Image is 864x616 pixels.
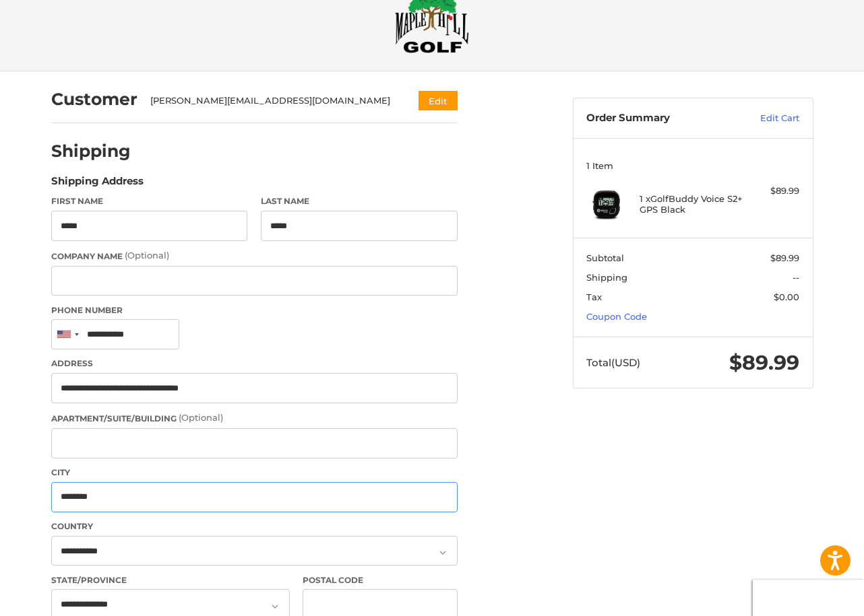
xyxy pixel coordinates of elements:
[52,320,83,349] div: United States: +1
[731,112,799,125] a: Edit Cart
[51,141,131,162] h2: Shipping
[640,193,743,215] h4: 1 x GolfBuddy Voice S2+ GPS Black
[51,467,458,479] label: City
[419,91,458,110] button: Edit
[261,195,458,207] label: Last Name
[793,272,799,283] span: --
[51,195,248,207] label: First Name
[586,112,731,125] h3: Order Summary
[303,574,458,586] label: Postal Code
[729,350,799,375] span: $89.99
[51,574,290,586] label: State/Province
[51,411,458,425] label: Apartment/Suite/Building
[586,356,640,369] span: Total (USD)
[746,184,799,198] div: $89.99
[51,174,144,195] legend: Shipping Address
[51,357,458,370] label: Address
[586,160,799,171] h3: 1 Item
[51,304,458,316] label: Phone Number
[51,520,458,533] label: Country
[51,89,137,110] h2: Customer
[770,252,799,263] span: $89.99
[150,94,392,108] div: [PERSON_NAME][EMAIL_ADDRESS][DOMAIN_NAME]
[51,249,458,263] label: Company Name
[586,311,647,322] a: Coupon Code
[179,412,223,423] small: (Optional)
[586,292,602,302] span: Tax
[586,252,624,263] span: Subtotal
[125,250,169,261] small: (Optional)
[774,292,799,302] span: $0.00
[753,580,864,616] iframe: Google Customer Reviews
[586,272,627,283] span: Shipping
